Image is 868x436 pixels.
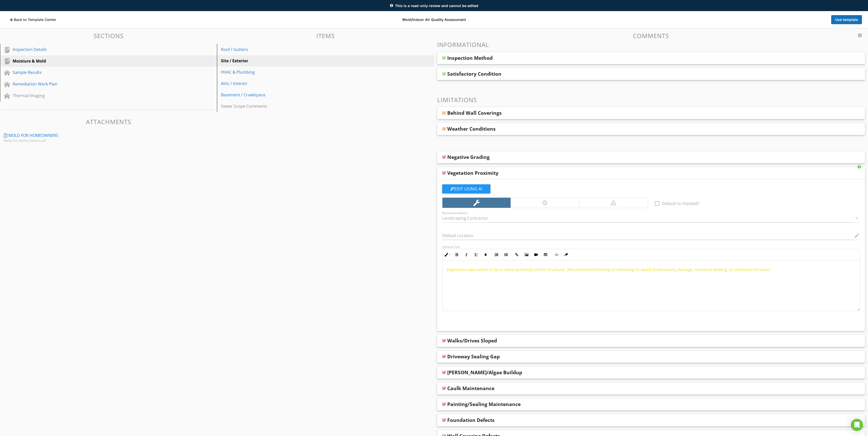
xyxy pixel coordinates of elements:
[291,17,577,22] div: Mold/Indoor Air Quality Assessment
[447,385,494,391] div: Caulk Maintenance
[851,419,863,431] div: Open Intercom Messenger
[462,250,471,259] button: Italic (⌘I)
[221,92,412,98] div: Basement / Crawlspace
[492,250,501,259] button: Ordered List
[471,250,481,259] button: Underline (⌘U)
[447,170,498,176] div: Vegetation Proximity
[452,250,462,259] button: Bold (⌘B)
[6,15,60,24] button: Back to Template Center
[442,250,452,259] button: Inline Style
[437,32,865,39] h3: Comments
[447,338,497,344] div: Walks/Drives Sloped
[447,154,490,160] div: Negative Grading
[447,110,502,116] div: Behind Wall Coverings
[447,369,522,375] div: [PERSON_NAME]/Algae Buildup
[221,69,412,75] div: HVAC & Plumbing
[442,184,490,193] button: Edit Using AI
[221,103,412,109] div: Sewer Scope Comments
[552,250,561,259] button: Code View
[14,17,56,22] span: Back to Template Center
[13,81,193,87] div: Remediation Work Plan
[481,250,490,259] button: Colors
[221,58,412,64] div: Site / Exterior
[531,250,541,259] button: Insert Video
[447,417,495,423] div: Foundation Defects
[446,267,771,272] span: Vegetation was noted to be in close proximity of the structure. Recommend trimming or removing to...
[13,93,193,99] div: Thermal Imaging
[13,58,193,64] div: Moisture & Mold
[221,46,412,52] div: Roof / Gutters
[541,250,550,259] button: Insert Table
[447,126,496,132] div: Weather Conditions
[13,69,193,75] div: Sample Results
[13,46,193,52] div: Inspection Details
[217,32,434,39] h3: Items
[437,41,865,48] h3: Informational
[447,354,500,360] div: Driveway Sealing Gap
[8,132,58,138] div: Mold For Homeowners
[831,15,862,24] button: Use template
[447,55,493,61] div: Inspection Method
[437,96,865,103] h3: Limitations
[447,71,501,77] div: Satisfactory Condition
[1,130,217,145] a: Mold For Homeowners Mold_For_Home_Owners.pdf
[221,80,412,86] div: Attic / Interior
[501,250,511,259] button: Unordered List
[442,245,860,249] div: Default Text
[4,138,195,142] div: Mold_For_Home_Owners.pdf
[522,250,531,259] button: Insert Image (⌘P)
[512,250,522,259] button: Insert Link (⌘K)
[447,401,521,407] div: Painting/Sealing Maintenance
[561,250,571,259] button: Clear Formatting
